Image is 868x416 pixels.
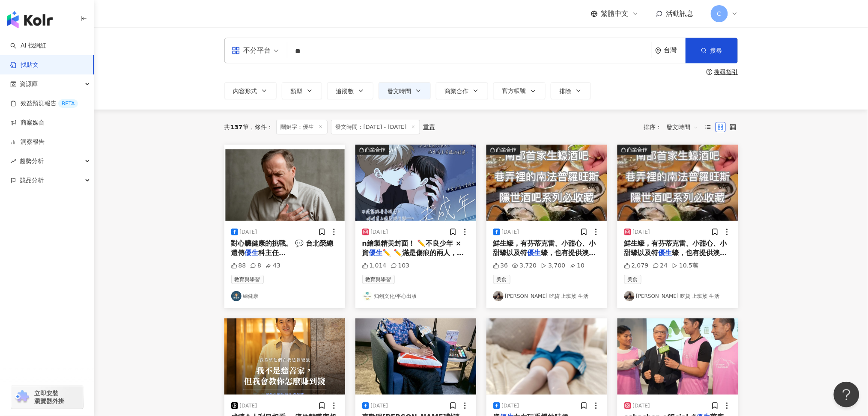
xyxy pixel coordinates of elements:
[686,38,738,63] button: 搜尋
[624,291,635,301] img: KOL Avatar
[493,291,600,301] a: KOL Avatar[PERSON_NAME] 吃貨 上班族 生活
[834,382,859,407] iframe: Help Scout Beacon - Open
[624,275,641,284] span: 美食
[424,124,435,131] div: 重置
[282,82,322,99] button: 類型
[230,124,243,131] span: 137
[624,249,727,266] span: 蠔，也有提供澳洲的太平洋生蠔與日本的
[502,402,519,410] div: [DATE]
[486,145,607,221] img: post-image
[233,88,257,95] span: 內容形式
[369,249,383,257] mark: 優生
[659,249,672,257] mark: 優生
[231,291,338,301] a: KOL Avatar練健康
[371,229,388,236] div: [DATE]
[10,138,45,146] a: 洞察報告
[710,47,722,54] span: 搜尋
[707,69,713,75] span: question-circle
[541,261,565,270] div: 3,700
[624,239,727,257] span: 鮮生蠔，有芬蒂克雷、小甜心、小甜蠔以及特
[666,9,694,18] span: 活動訊息
[362,249,464,266] span: ✏️ ✏️滿是傷痕的兩人，滋生從未
[231,261,246,270] div: 88
[291,88,303,95] span: 類型
[362,291,469,301] a: KOL Avatar知翎文化/平心出版
[493,249,596,266] span: 蠔，也有提供澳洲的太平洋生蠔與日本的
[644,120,703,134] div: 排序：
[245,249,259,257] mark: 優生
[570,261,585,270] div: 10
[633,402,650,410] div: [DATE]
[502,229,519,236] div: [DATE]
[34,389,64,405] span: 立即安裝 瀏覽器外掛
[391,261,410,270] div: 103
[601,9,629,18] span: 繁體中文
[371,402,388,410] div: [DATE]
[502,87,526,94] span: 官方帳號
[10,158,16,164] span: rise
[655,48,662,54] span: environment
[664,47,686,54] div: 台灣
[493,82,546,99] button: 官方帳號
[232,44,271,57] div: 不分平台
[10,42,46,50] a: searchAI 找網紅
[11,386,83,409] a: chrome extension立即安裝 瀏覽器外掛
[379,82,431,99] button: 發文時間
[528,249,541,257] mark: 優生
[633,229,650,236] div: [DATE]
[617,318,738,395] img: post-image
[355,145,476,221] img: post-image
[624,291,731,301] a: KOL Avatar[PERSON_NAME] 吃貨 上班族 生活
[10,119,45,127] a: 商案媒合
[240,229,257,236] div: [DATE]
[224,318,345,395] img: post-image
[331,120,420,134] span: 發文時間：[DATE] - [DATE]
[336,88,354,95] span: 追蹤數
[20,171,44,190] span: 競品分析
[493,261,508,270] div: 36
[231,239,334,257] span: 對心臟健康的挑戰。 💬 台北榮總遺傳
[362,239,462,257] span: n繪製精美封面！ ✏️不良少年 × 資
[231,275,264,284] span: 教育與學習
[10,99,78,108] a: 效益預測報告BETA
[493,291,504,301] img: KOL Avatar
[224,145,345,221] img: post-image
[560,88,572,95] span: 排除
[486,145,607,221] button: 商業合作
[714,68,738,75] div: 搜尋指引
[512,261,537,270] div: 3,720
[224,82,277,99] button: 內容形式
[445,88,469,95] span: 商業合作
[493,275,510,284] span: 美食
[388,88,412,95] span: 發文時間
[20,152,44,171] span: 趨勢分析
[355,318,476,395] img: post-image
[362,275,395,284] span: 教育與學習
[265,261,280,270] div: 43
[667,120,698,134] span: 發文時間
[624,261,649,270] div: 2,079
[617,145,738,221] img: post-image
[14,390,30,404] img: chrome extension
[7,11,53,28] img: logo
[362,291,373,301] img: KOL Avatar
[653,261,668,270] div: 24
[617,145,738,221] button: 商業合作
[365,146,386,154] div: 商業合作
[717,9,722,18] span: C
[436,82,488,99] button: 商業合作
[327,82,373,99] button: 追蹤數
[224,124,249,131] div: 共 筆
[493,239,596,257] span: 鮮生蠔，有芬蒂克雷、小甜心、小甜蠔以及特
[250,261,261,270] div: 8
[20,74,38,94] span: 資源庫
[627,146,648,154] div: 商業合作
[551,82,591,99] button: 排除
[231,291,242,301] img: KOL Avatar
[240,402,257,410] div: [DATE]
[486,318,607,395] img: post-image
[672,261,698,270] div: 10.5萬
[276,120,328,134] span: 關鍵字：優生
[496,146,517,154] div: 商業合作
[355,145,476,221] button: 商業合作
